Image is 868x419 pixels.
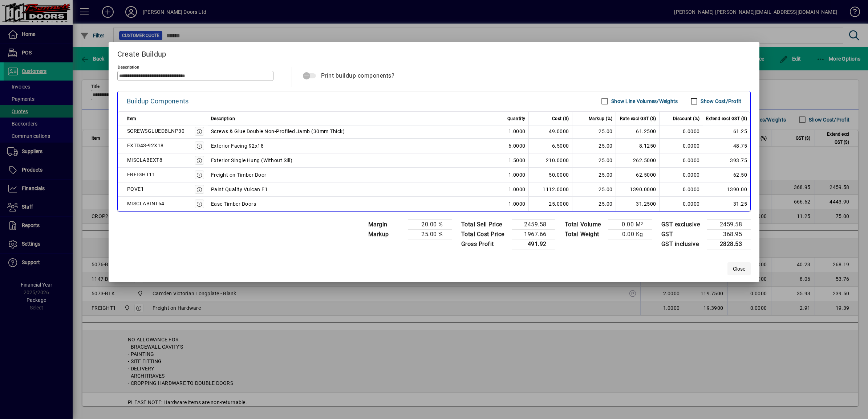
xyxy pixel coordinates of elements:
[727,262,751,275] button: Close
[658,239,707,249] td: GST inclusive
[703,124,751,139] td: 61.25
[552,114,569,123] span: Cost ($)
[512,239,555,249] td: 491.92
[208,168,485,182] td: Freight on Timber Door
[660,153,703,168] td: 0.0000
[321,72,395,79] span: Print buildup components?
[703,168,751,182] td: 62.50
[485,168,529,182] td: 1.0000
[673,114,700,123] span: Discount (%)
[485,153,529,168] td: 1.5000
[707,219,751,229] td: 2459.58
[619,200,656,208] div: 31.2500
[660,124,703,139] td: 0.0000
[660,139,703,153] td: 0.0000
[733,265,745,273] span: Close
[572,197,616,211] td: 25.00
[619,127,656,136] div: 61.2500
[572,168,616,182] td: 25.00
[608,219,652,229] td: 0.00 M³
[561,219,608,229] td: Total Volume
[658,229,707,239] td: GST
[507,114,526,123] span: Quantity
[365,229,408,239] td: Markup
[127,114,137,123] span: Item
[532,200,569,208] div: 25.0000
[485,197,529,211] td: 1.0000
[660,197,703,211] td: 0.0000
[706,114,747,123] span: Extend excl GST ($)
[208,124,485,139] td: Screws & Glue Double Non-Profiled Jamb (30mm Thick)
[485,182,529,197] td: 1.0000
[660,168,703,182] td: 0.0000
[208,197,485,211] td: Ease Timber Doors
[127,170,155,179] div: FREIGHT11
[572,139,616,153] td: 25.00
[703,197,751,211] td: 31.25
[512,219,555,229] td: 2459.58
[707,229,751,239] td: 368.95
[703,153,751,168] td: 393.75
[660,182,703,197] td: 0.0000
[512,229,555,239] td: 1967.66
[127,199,165,208] div: MISCLABINT64
[619,156,656,165] div: 262.5000
[109,42,760,63] h2: Create Buildup
[458,219,512,229] td: Total Sell Price
[458,229,512,239] td: Total Cost Price
[532,171,569,179] div: 50.0000
[127,127,185,135] div: SCREWSGLUEDBLNP30
[572,182,616,197] td: 25.00
[127,156,163,164] div: MISCLABEXT8
[619,185,656,194] div: 1390.0000
[572,124,616,139] td: 25.00
[619,171,656,179] div: 62.5000
[561,229,608,239] td: Total Weight
[365,219,408,229] td: Margin
[703,182,751,197] td: 1390.00
[572,153,616,168] td: 25.00
[408,219,452,229] td: 20.00 %
[532,185,569,194] div: 1112.0000
[208,182,485,197] td: Paint Quality Vulcan E1
[408,229,452,239] td: 25.00 %
[619,141,656,150] div: 8.1250
[485,124,529,139] td: 1.0000
[703,139,751,153] td: 48.75
[608,229,652,239] td: 0.00 Kg
[658,219,707,229] td: GST exclusive
[532,141,569,150] div: 6.5000
[620,114,656,123] span: Rate excl GST ($)
[707,239,751,249] td: 2828.53
[485,139,529,153] td: 6.0000
[532,127,569,136] div: 49.0000
[610,98,678,105] label: Show Line Volumes/Weights
[699,98,741,105] label: Show Cost/Profit
[127,141,164,150] div: EXTD4S-92X18
[127,185,144,193] div: PQVE1
[211,114,235,123] span: Description
[458,239,512,249] td: Gross Profit
[208,153,485,168] td: Exterior Single Hung (Without Sill)
[589,114,613,123] span: Markup (%)
[127,95,189,107] div: Buildup Components
[532,156,569,165] div: 210.0000
[208,139,485,153] td: Exterior Facing 92x18
[118,64,139,69] mat-label: Description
